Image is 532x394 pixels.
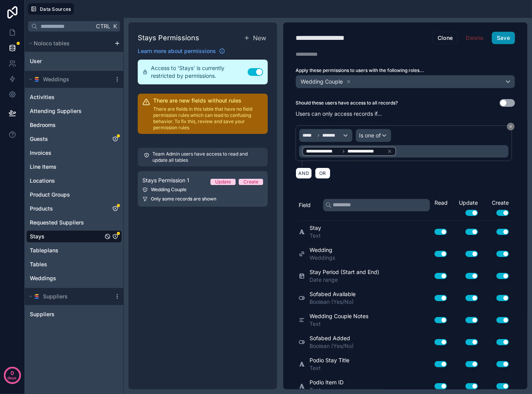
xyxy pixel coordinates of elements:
[359,132,381,139] span: Is one of
[310,386,344,394] span: Text
[296,168,312,179] button: AND
[310,290,356,298] span: Sofabed Available
[310,298,356,306] span: Boolean (Yes/No)
[153,106,263,131] p: There are fields in this table that have no field permission rules which can lead to confusing be...
[310,364,349,372] span: Text
[310,224,321,232] span: Stay
[310,246,335,254] span: Wedding
[138,171,268,207] a: Stays Permission 1UpdateCreateWedding CoupleOnly some records are shown
[310,254,335,262] span: Weddings
[112,24,118,29] span: K
[152,151,262,163] p: Team Admin users have access to read and update all tables
[310,232,321,240] span: Text
[315,168,330,179] button: OR
[310,342,354,350] span: Boolean (Yes/No)
[492,32,515,44] button: Save
[296,100,398,106] label: Should these users have access to all records?
[28,3,74,15] button: Data Sources
[242,32,268,44] button: New
[138,47,225,55] a: Learn more about permissions
[151,196,216,202] span: Only some records are shown
[10,369,14,377] p: 0
[138,33,199,43] h1: Stays Permissions
[243,179,258,185] div: Create
[310,356,349,364] span: Podio Stay Title
[434,199,450,207] div: Read
[310,268,379,276] span: Stay Period (Start and End)
[296,110,515,118] p: Users can only access records if...
[138,47,216,55] span: Learn more about permissions
[301,78,343,86] span: Wedding Couple
[95,21,111,31] span: Ctrl
[8,372,17,383] p: days
[310,334,354,342] span: Sofabed Added
[433,32,458,44] button: Clone
[318,170,328,176] span: OR
[253,33,266,43] span: New
[40,6,71,12] span: Data Sources
[153,97,263,104] h2: There are new fields without rules
[310,312,368,320] span: Wedding Couple Notes
[450,199,481,216] div: Update
[356,129,391,142] button: Is one of
[299,201,311,209] span: Field
[481,199,512,216] div: Create
[310,320,368,328] span: Text
[310,379,344,386] span: Podio Item ID
[142,187,263,193] div: Wedding Couple
[296,75,515,88] button: Wedding Couple
[310,276,379,284] span: Date range
[296,67,515,74] label: Apply these permissions to users with the following roles...
[151,64,248,80] span: Access to 'Stays' is currently restricted by permissions.
[142,176,189,184] span: Stays Permission 1
[215,179,231,185] div: Update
